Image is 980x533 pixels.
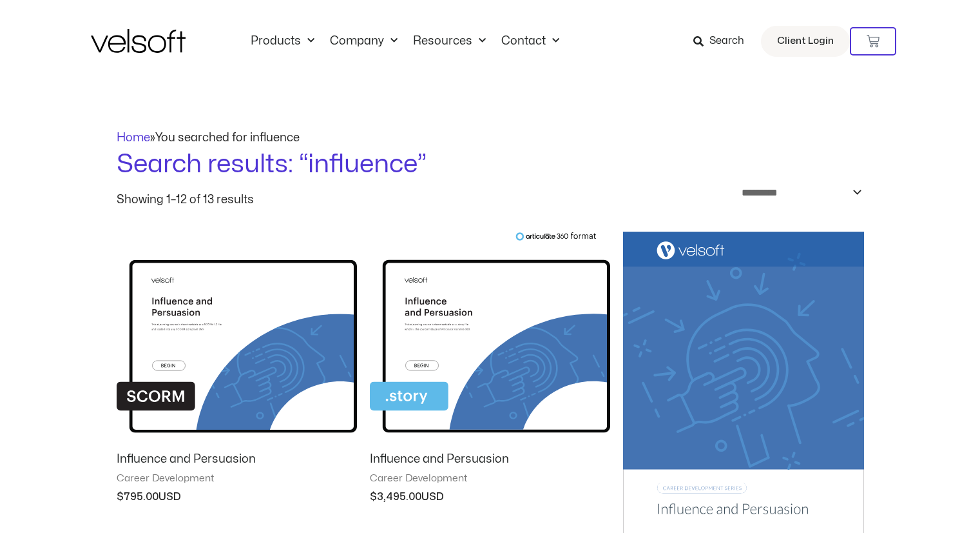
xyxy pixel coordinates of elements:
[777,33,834,50] span: Client Login
[322,34,405,48] a: CompanyMenu Toggle
[709,33,744,50] span: Search
[117,472,357,485] span: Career Development
[370,472,610,485] span: Career Development
[494,34,567,48] a: ContactMenu Toggle
[370,452,610,467] h2: Influence and Persuasion
[117,492,124,502] span: $
[117,452,357,467] h2: Influence and Persuasion
[761,26,850,57] a: Client Login
[733,183,864,203] select: Shop order
[155,132,300,143] span: You searched for influence
[117,194,254,206] p: Showing 1–12 of 13 results
[370,232,610,441] img: Influence and Persuasion
[91,29,186,53] img: Velsoft Training Materials
[405,34,494,48] a: ResourcesMenu Toggle
[117,232,357,441] img: Influence and Persuasion
[243,34,322,48] a: ProductsMenu Toggle
[117,132,150,143] a: Home
[370,492,421,502] bdi: 3,495.00
[370,492,377,502] span: $
[693,30,753,52] a: Search
[117,132,300,143] span: »
[117,146,864,183] h1: Search results: “influence”
[243,34,567,48] nav: Menu
[370,452,610,472] a: Influence and Persuasion
[117,452,357,472] a: Influence and Persuasion
[117,492,159,502] bdi: 795.00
